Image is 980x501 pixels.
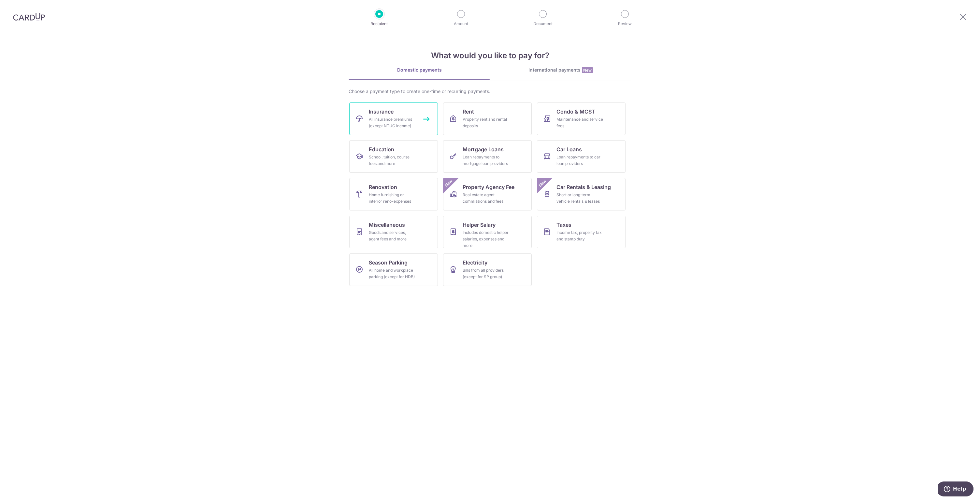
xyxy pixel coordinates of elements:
div: International payments [490,67,631,74]
iframe: Opens a widget where you can find more information [938,481,973,498]
div: Bills from all providers (except for SP group) [463,267,510,280]
span: Miscellaneous [369,221,405,229]
a: Property Agency FeeReal estate agent commissions and feesNew [443,178,532,210]
a: Mortgage LoansLoan repayments to mortgage loan providers [443,140,532,173]
span: Car Rentals & Leasing [556,183,611,191]
div: Real estate agent commissions and fees [463,192,510,205]
div: School, tuition, course fees and more [369,154,416,167]
div: All insurance premiums (except NTUC Income) [369,116,416,129]
div: All home and workplace parking (except for HDB) [369,267,416,280]
a: Car LoansLoan repayments to car loan providers [537,140,626,173]
span: Car Loans [556,145,582,153]
span: Taxes [556,221,571,229]
span: Mortgage Loans [463,145,504,153]
div: Maintenance and service fees [556,116,603,129]
span: Season Parking [369,259,408,266]
span: Renovation [369,183,397,191]
a: EducationSchool, tuition, course fees and more [349,140,438,173]
a: RentProperty rent and rental deposits [443,102,532,135]
p: Recipient [355,20,403,27]
span: New [582,67,593,73]
div: Home furnishing or interior reno-expenses [369,192,416,205]
div: Loan repayments to mortgage loan providers [463,154,510,167]
span: Help [15,5,28,10]
div: Goods and services, agent fees and more [369,229,416,242]
a: Car Rentals & LeasingShort or long‑term vehicle rentals & leasesNew [537,178,626,210]
a: RenovationHome furnishing or interior reno-expenses [349,178,438,210]
span: Rent [463,108,474,115]
span: Helper Salary [463,221,496,229]
img: CardUp [13,13,45,21]
div: Domestic payments [349,67,490,73]
p: Document [519,20,567,27]
span: Condo & MCST [556,108,595,115]
div: Includes domestic helper salaries, expenses and more [463,229,510,249]
span: Property Agency Fee [463,183,514,191]
a: Season ParkingAll home and workplace parking (except for HDB) [349,253,438,286]
span: New [537,178,548,189]
span: Insurance [369,108,394,115]
span: New [443,178,454,189]
p: Amount [437,20,485,27]
p: Review [601,20,649,27]
a: Helper SalaryIncludes domestic helper salaries, expenses and more [443,216,532,248]
span: Electricity [463,259,487,266]
div: Loan repayments to car loan providers [556,154,603,167]
a: MiscellaneousGoods and services, agent fees and more [349,216,438,248]
div: Property rent and rental deposits [463,116,510,129]
a: ElectricityBills from all providers (except for SP group) [443,253,532,286]
div: Choose a payment type to create one-time or recurring payments. [349,88,631,95]
a: Condo & MCSTMaintenance and service fees [537,102,626,135]
div: Income tax, property tax and stamp duty [556,229,603,242]
div: Short or long‑term vehicle rentals & leases [556,192,603,205]
h4: What would you like to pay for? [349,50,631,61]
a: InsuranceAll insurance premiums (except NTUC Income) [349,102,438,135]
span: Education [369,145,394,153]
a: TaxesIncome tax, property tax and stamp duty [537,216,626,248]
